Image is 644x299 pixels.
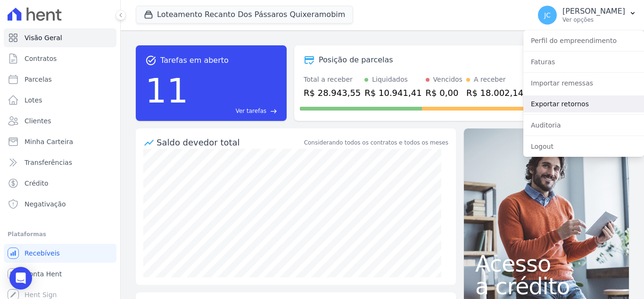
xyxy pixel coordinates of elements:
span: east [270,108,277,115]
a: Auditoria [523,117,644,134]
a: Conta Hent [4,265,116,283]
div: Total a receber [304,75,361,85]
span: Negativação [25,199,66,209]
a: Visão Geral [4,28,116,47]
a: Minha Carteira [4,132,116,151]
a: Recebíveis [4,244,116,263]
span: Parcelas [25,75,52,84]
div: Posição de parcelas [319,54,393,66]
button: Loteamento Recanto Dos Pássaros Quixeramobim [136,6,353,24]
span: task_alt [145,55,157,66]
p: [PERSON_NAME] [562,7,625,16]
span: Contratos [25,54,57,63]
span: Ver tarefas [236,107,266,115]
div: R$ 18.002,14 [466,86,523,99]
a: Logout [523,138,644,155]
span: Acesso [475,252,618,275]
a: Contratos [4,49,116,68]
span: JC [544,12,551,18]
div: Liquidados [372,75,408,85]
a: Crédito [4,174,116,193]
a: Parcelas [4,70,116,89]
div: R$ 0,00 [426,86,462,99]
div: Open Intercom Messenger [9,267,32,290]
div: R$ 28.943,55 [304,86,361,99]
a: Negativação [4,195,116,214]
p: Ver opções [562,16,625,24]
span: Conta Hent [25,269,62,279]
div: Saldo devedor total [157,136,302,149]
a: Ver tarefas east [192,107,277,115]
span: Visão Geral [25,33,62,43]
a: Exportar retornos [523,95,644,112]
div: 11 [145,66,189,115]
span: Clientes [25,116,51,126]
a: Faturas [523,53,644,70]
a: Perfil do empreendimento [523,32,644,49]
span: Tarefas em aberto [160,55,229,66]
span: a crédito [475,275,618,298]
span: Recebíveis [25,248,60,258]
span: Transferências [25,158,72,167]
span: Lotes [25,95,42,105]
div: Vencidos [433,75,462,85]
div: A receber [474,75,506,85]
button: JC [PERSON_NAME] Ver opções [530,2,644,28]
div: R$ 10.941,41 [364,86,421,99]
div: Plataformas [8,229,113,240]
span: Crédito [25,179,49,188]
a: Importar remessas [523,75,644,92]
a: Clientes [4,111,116,130]
div: Considerando todos os contratos e todos os meses [304,138,448,147]
a: Lotes [4,91,116,110]
span: Minha Carteira [25,137,73,146]
a: Transferências [4,153,116,172]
